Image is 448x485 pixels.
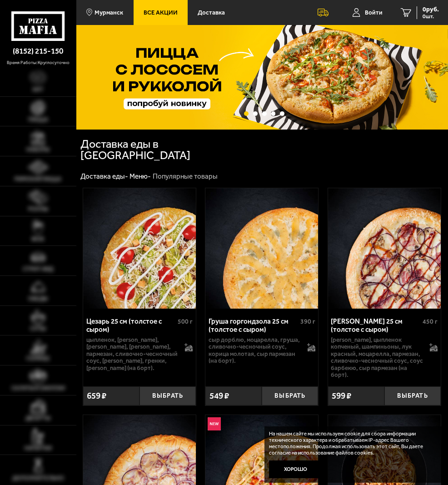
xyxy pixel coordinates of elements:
span: 0 шт. [423,14,439,19]
h1: Доставка еды в [GEOGRAPHIC_DATA] [80,138,226,161]
span: Пицца [28,117,48,123]
span: Наборы [26,147,50,153]
span: 549 ₽ [209,391,229,400]
span: Десерты [25,415,50,421]
button: точки переключения [244,111,249,116]
span: Дополнительно [12,475,64,481]
span: Мурманск [95,10,123,15]
button: точки переключения [271,111,276,116]
span: Войти [365,10,383,15]
span: Горячее [26,356,50,362]
a: Доставка еды- [80,172,128,180]
span: Доставка [198,10,225,15]
p: цыпленок, [PERSON_NAME], [PERSON_NAME], [PERSON_NAME], пармезан, сливочно-чесночный соус, [PERSON... [86,336,180,371]
img: Новинка [208,417,221,430]
span: 450 г [423,318,438,325]
span: Супы [30,326,46,332]
button: точки переключения [253,111,258,116]
img: Груша горгондзола 25 см (толстое с сыром) [205,188,318,309]
button: точки переключения [280,111,284,116]
span: WOK [31,236,45,242]
span: Хит [32,87,44,93]
button: точки переключения [262,111,267,116]
p: сыр дорблю, моцарелла, груша, сливочно-чесночный соус, корица молотая, сыр пармезан (на борт). [209,336,302,365]
div: Популярные товары [153,172,218,181]
span: 659 ₽ [87,391,106,400]
span: Обеды [28,296,48,302]
span: Салаты и закуски [11,385,65,391]
a: Меню- [129,172,151,180]
span: Все Акции [144,10,178,15]
span: 0 руб. [423,6,439,13]
span: Напитки [25,445,52,451]
div: [PERSON_NAME] 25 см (толстое с сыром) [331,317,420,334]
span: 599 ₽ [332,391,351,400]
img: Цезарь 25 см (толстое с сыром) [83,188,196,309]
span: Стрит-фуд [23,266,53,272]
span: Роллы [28,206,48,212]
div: Груша горгондзола 25 см (толстое с сыром) [209,317,298,334]
button: Выбрать [262,386,318,405]
button: Выбрать [139,386,196,405]
p: На нашем сайте мы используем cookie для сбора информации технического характера и обрабатываем IP... [269,431,433,456]
button: Выбрать [384,386,441,405]
button: Хорошо [269,460,322,478]
span: 390 г [300,318,315,325]
img: Чикен Барбекю 25 см (толстое с сыром) [328,188,441,309]
p: [PERSON_NAME], цыпленок копченый, шампиньоны, лук красный, моцарелла, пармезан, сливочно-чесночны... [331,336,424,378]
span: Римская пицца [15,176,61,182]
span: 500 г [178,318,193,325]
div: Цезарь 25 см (толстое с сыром) [86,317,176,334]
